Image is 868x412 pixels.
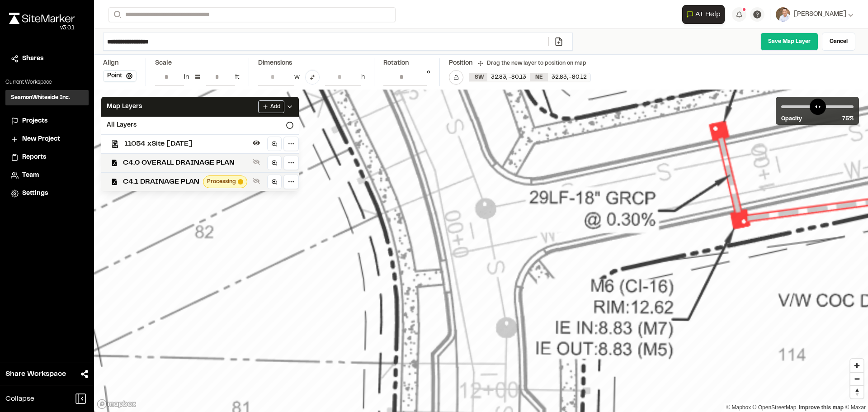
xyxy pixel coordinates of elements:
span: Map Layers [107,102,142,112]
button: Lock Map Layer Position [449,70,463,85]
div: Map layer tileset processing [203,175,247,188]
div: Scale [155,58,172,68]
div: = [194,70,201,85]
a: Zoom to layer [267,156,282,170]
span: Map layer tileset processing [238,179,243,185]
p: Current Workspace [5,78,89,86]
a: Reports [11,152,83,162]
span: Processing [207,178,236,186]
div: Rotation [383,58,430,68]
div: ft [235,72,240,82]
a: Save Map Layer [760,33,818,51]
button: Hide layer [251,137,262,148]
div: Align [103,58,137,68]
a: Zoom to layer [267,137,282,151]
div: h [361,72,365,82]
span: Settings [22,189,48,199]
a: Maxar [845,404,866,411]
button: Zoom out [850,372,863,385]
img: User [776,7,790,22]
span: Projects [22,116,47,126]
span: Zoom out [850,373,863,385]
div: SW 32.831457178000505, -80.12754860930585 | NE 32.834742766252404, -80.12168325762295 [469,73,590,82]
span: Reports [22,152,46,162]
span: [PERSON_NAME] [794,9,846,19]
span: Share Workspace [5,369,66,379]
span: Opacity [781,115,802,123]
div: 32.83 , -80.12 [548,73,590,81]
button: Reset bearing to north [850,385,863,398]
a: Team [11,170,83,180]
a: Mapbox logo [97,399,137,409]
a: Map feedback [799,404,844,411]
button: Search [108,7,125,22]
button: Zoom in [850,359,863,372]
div: NE [530,73,548,81]
span: AI Help [695,9,721,20]
a: Projects [11,116,83,126]
div: 32.83 , -80.13 [487,73,530,81]
a: Add/Change File [548,37,569,46]
span: Team [22,170,39,180]
span: 11054 xSite [DATE] [124,138,249,149]
div: Position [449,58,472,68]
span: C4.1 DRAINAGE PLAN [123,176,199,187]
button: Show layer [251,156,262,167]
button: Add [258,100,284,113]
a: Zoom to layer [267,175,282,189]
span: 75 % [842,115,854,123]
span: Collapse [5,393,34,404]
span: Shares [22,54,43,64]
a: Cancel [822,33,855,51]
img: kml_black_icon64.png [111,140,119,148]
span: C4.0 OVERALL DRAINAGE PLAN [123,157,249,168]
button: Point [103,70,137,82]
div: Dimensions [258,58,365,68]
div: All Layers [101,117,299,134]
div: ° [427,68,430,86]
button: Open AI Assistant [682,5,725,24]
div: in [184,72,189,82]
a: Shares [11,54,83,64]
h3: SeamonWhiteside Inc. [11,94,70,102]
a: Mapbox [726,404,751,411]
a: New Project [11,134,83,144]
img: rebrand.png [9,13,75,24]
div: Oh geez...please don't... [9,24,75,32]
a: Settings [11,189,83,199]
div: Open AI Assistant [682,5,728,24]
span: New Project [22,134,60,144]
div: SW [469,73,487,81]
a: OpenStreetMap [753,404,797,411]
button: [PERSON_NAME] [776,7,854,22]
div: Drag the new layer to position on map [478,59,586,67]
span: Add [270,103,280,111]
div: w [294,72,300,82]
button: Show layer [251,175,262,186]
